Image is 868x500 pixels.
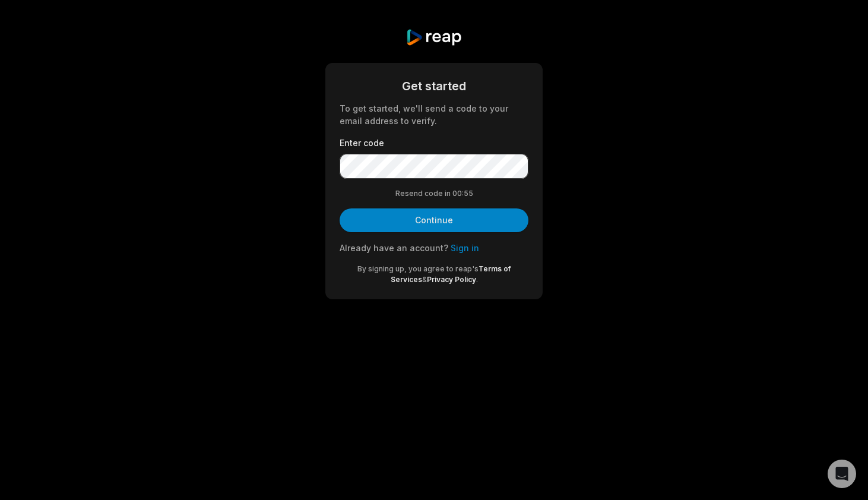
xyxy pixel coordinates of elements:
[391,264,511,284] a: Terms of Services
[340,77,528,95] div: Get started
[451,243,479,253] a: Sign in
[464,188,473,199] span: 55
[828,460,856,488] div: Open Intercom Messenger
[340,243,448,253] span: Already have an account?
[340,137,528,149] label: Enter code
[340,188,528,199] div: Resend code in 00:
[422,275,427,284] span: &
[406,29,462,46] img: reap
[357,264,479,273] span: By signing up, you agree to reap's
[340,208,528,232] button: Continue
[476,275,478,284] span: .
[340,102,528,127] div: To get started, we'll send a code to your email address to verify.
[427,275,476,284] a: Privacy Policy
